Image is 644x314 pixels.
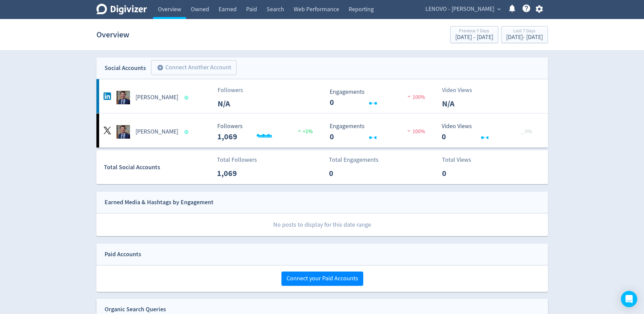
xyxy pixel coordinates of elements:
[442,167,481,179] p: 0
[105,63,146,73] div: Social Accounts
[105,249,141,259] div: Paid Accounts
[218,86,257,95] p: Followers
[442,86,481,95] p: Video Views
[326,89,428,107] svg: Engagements 0
[406,128,412,133] img: negative-performance.svg
[217,155,257,164] p: Total Followers
[184,96,190,100] span: Data last synced: 9 Oct 2025, 2:01pm (AEDT)
[116,91,130,104] img: Matthew Zielinski undefined
[217,167,256,179] p: 1,069
[96,114,548,147] a: Matthew Zielinski undefined[PERSON_NAME] Followers --- Followers 1,069 <1% Engagements 0 Engageme...
[329,167,368,179] p: 0
[146,61,237,75] a: Connect Another Account
[496,6,502,12] span: expand_more
[501,26,548,43] button: Last 7 Days[DATE]- [DATE]
[455,34,493,40] div: [DATE] - [DATE]
[135,93,178,102] h5: [PERSON_NAME]
[621,291,637,307] div: Open Intercom Messenger
[442,155,481,164] p: Total Views
[406,94,412,99] img: negative-performance.svg
[281,275,363,282] a: Connect your Paid Accounts
[97,213,548,236] p: No posts to display for this date range
[506,29,543,34] div: Last 7 Days
[329,155,379,164] p: Total Engagements
[287,276,358,282] span: Connect your Paid Accounts
[96,79,548,113] a: Matthew Zielinski undefined[PERSON_NAME]FollowersN/A Engagements 0 Engagements 0 100%Video ViewsN/A
[151,60,237,75] button: Connect Another Account
[455,29,493,34] div: Previous 7 Days
[442,98,481,110] p: N/A
[281,272,363,286] button: Connect your Paid Accounts
[326,123,428,141] svg: Engagements 0
[423,4,502,15] button: LENOVO - [PERSON_NAME]
[296,128,313,135] span: <1%
[406,128,425,135] span: 100%
[506,34,543,40] div: [DATE] - [DATE]
[521,128,532,135] span: _ 0%
[105,197,214,207] div: Earned Media & Hashtags by Engagement
[96,24,129,46] h1: Overview
[438,123,540,141] svg: Video Views 0
[135,128,178,136] h5: [PERSON_NAME]
[104,162,212,172] div: Total Social Accounts
[184,130,190,134] span: Data last synced: 9 Oct 2025, 11:01am (AEDT)
[450,26,498,43] button: Previous 7 Days[DATE] - [DATE]
[214,123,316,141] svg: Followers ---
[116,125,130,139] img: Matthew Zielinski undefined
[218,98,257,110] p: N/A
[296,128,303,133] img: positive-performance.svg
[157,64,164,71] span: add_circle
[406,94,425,101] span: 100%
[425,4,494,15] span: LENOVO - [PERSON_NAME]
